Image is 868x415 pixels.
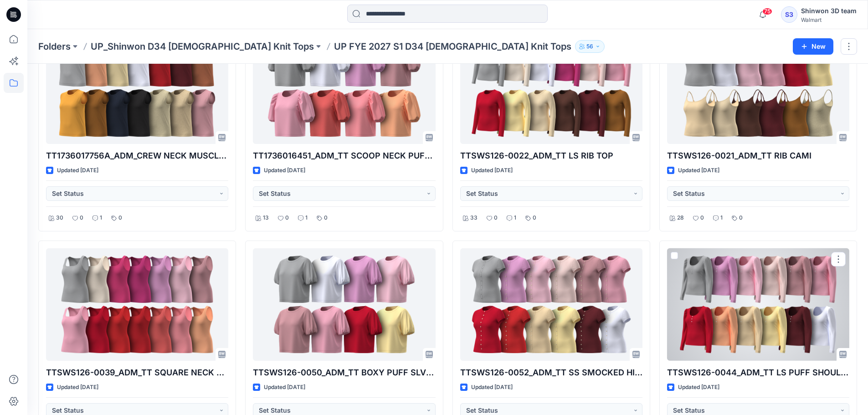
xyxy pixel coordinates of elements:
p: 0 [533,213,536,223]
p: 33 [470,213,478,223]
p: Updated [DATE] [678,383,719,392]
a: TTSWS126-0039_ADM_TT SQUARE NECK RIB TANK [46,248,228,361]
div: Walmart [801,16,857,23]
a: TTSWS126-0021_ADM_TT RIB CAMI [667,31,849,144]
p: 1 [514,213,516,223]
p: TTSWS126-0039_ADM_TT SQUARE NECK RIB TANK [46,366,228,379]
a: TTSWS126-0044_ADM_TT LS PUFF SHOULDER TOP [667,248,849,361]
p: 13 [263,213,269,223]
p: 0 [118,213,122,223]
p: TTSWS126-0022_ADM_TT LS RIB TOP [460,149,642,162]
a: TT1736016451_ADM_TT SCOOP NECK PUFF SS TEE [253,31,435,144]
p: 30 [56,213,63,223]
p: 0 [285,213,289,223]
p: Updated [DATE] [57,383,98,392]
span: 75 [762,8,772,15]
p: TTSWS126-0044_ADM_TT LS PUFF SHOULDER TOP [667,366,849,379]
a: TTSWS126-0022_ADM_TT LS RIB TOP [460,31,642,144]
p: Updated [DATE] [264,383,305,392]
p: TT1736016451_ADM_TT SCOOP NECK PUFF SS TEE [253,149,435,162]
p: 0 [80,213,83,223]
p: 0 [700,213,704,223]
p: 56 [586,41,593,51]
p: TT1736017756A_ADM_CREW NECK MUSCLE TEE [46,149,228,162]
p: 0 [739,213,743,223]
a: TTSWS126-0050_ADM_TT BOXY PUFF SLV TOP [253,248,435,361]
p: TTSWS126-0021_ADM_TT RIB CAMI [667,149,849,162]
p: Updated [DATE] [471,166,513,175]
p: TTSWS126-0050_ADM_TT BOXY PUFF SLV TOP [253,366,435,379]
p: 0 [324,213,328,223]
p: 1 [305,213,308,223]
p: 28 [677,213,684,223]
p: UP FYE 2027 S1 D34 [DEMOGRAPHIC_DATA] Knit Tops [334,40,571,53]
p: Updated [DATE] [471,383,513,392]
p: 0 [494,213,498,223]
a: Folders [38,40,71,53]
p: Updated [DATE] [57,166,98,175]
p: 1 [100,213,102,223]
p: TTSWS126-0052_ADM_TT SS SMOCKED HIGH NECK TOP [460,366,642,379]
div: Shinwon 3D team [801,5,857,16]
p: Updated [DATE] [264,166,305,175]
p: Updated [DATE] [678,166,719,175]
a: TT1736017756A_ADM_CREW NECK MUSCLE TEE [46,31,228,144]
a: UP_Shinwon D34 [DEMOGRAPHIC_DATA] Knit Tops [91,40,314,53]
button: New [793,38,833,55]
div: S3 [781,6,797,23]
button: 56 [575,40,605,53]
p: 1 [720,213,723,223]
a: TTSWS126-0052_ADM_TT SS SMOCKED HIGH NECK TOP [460,248,642,361]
